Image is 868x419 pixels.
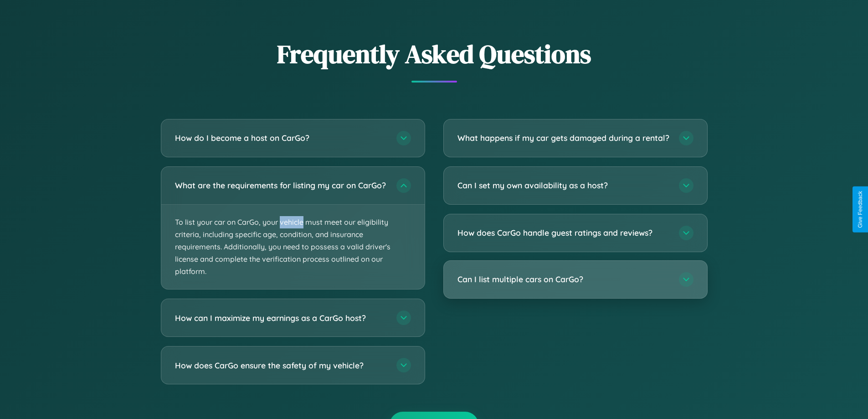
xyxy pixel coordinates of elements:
[175,132,387,144] h3: How do I become a host on CarGo?
[175,312,387,324] h3: How can I maximize my earnings as a CarGo host?
[161,205,425,290] p: To list your car on CarGo, your vehicle must meet our eligibility criteria, including specific ag...
[175,360,387,371] h3: How does CarGo ensure the safety of my vehicle?
[457,227,670,238] h3: How does CarGo handle guest ratings and reviews?
[457,274,670,285] h3: Can I list multiple cars on CarGo?
[161,36,708,72] h2: Frequently Asked Questions
[457,180,670,191] h3: Can I set my own availability as a host?
[175,180,387,191] h3: What are the requirements for listing my car on CarGo?
[457,132,670,144] h3: What happens if my car gets damaged during a rental?
[857,191,863,228] div: Give Feedback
